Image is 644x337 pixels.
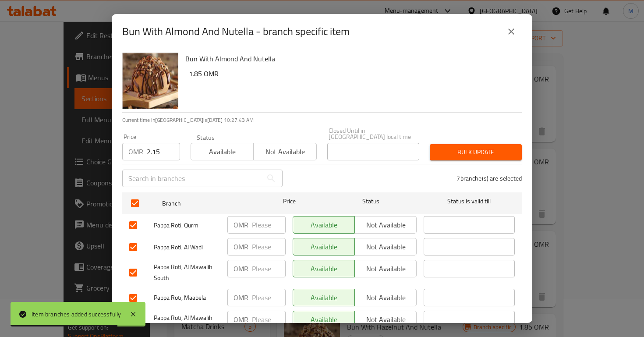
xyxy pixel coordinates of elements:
button: Bulk update [430,144,522,160]
span: Available [297,291,351,304]
button: Available [293,260,355,277]
span: Pappa Roti, Al Wadi [154,242,220,253]
button: Available [191,143,254,160]
span: Pappa Roti, Maabela [154,292,220,303]
button: close [501,21,522,42]
p: OMR [234,263,248,274]
input: Please enter price [252,216,286,234]
span: Available [195,145,250,158]
p: 7 branche(s) are selected [456,174,522,183]
p: OMR [234,220,248,230]
span: Pappa Roti, Qurm [154,220,220,231]
span: Not available [358,263,413,275]
h6: Bun With Almond And Nutella [185,53,515,65]
button: Not available [354,260,417,277]
span: Status [326,196,417,207]
span: Status is valid till [424,196,515,207]
span: Not available [358,241,413,253]
p: OMR [234,241,248,252]
p: OMR [234,292,248,303]
img: Bun With Almond And Nutella [122,53,178,109]
button: Available [293,238,355,255]
span: Bulk update [437,147,515,158]
span: Pappa Roti, Al Mawalih South [154,262,220,284]
button: Not available [253,143,316,160]
span: Branch [162,198,253,209]
span: Available [297,263,351,275]
p: Current time in [GEOGRAPHIC_DATA] is [DATE] 10:27:43 AM [122,116,522,124]
input: Please enter price [252,289,286,306]
button: Available [293,289,355,306]
input: Search in branches [122,170,262,187]
button: Not available [354,238,417,255]
button: Available [293,216,355,234]
span: Not available [358,291,413,304]
div: Item branches added successfully [32,309,121,319]
span: Available [297,313,351,326]
span: Price [260,196,318,207]
button: Available [293,311,355,328]
h6: 1.85 OMR [189,67,515,80]
h2: Bun With Almond And Nutella - branch specific item [122,25,350,39]
p: OMR [234,314,248,325]
button: Not available [354,289,417,306]
p: OMR [128,146,143,157]
input: Please enter price [147,143,180,160]
span: Available [297,219,351,231]
input: Please enter price [252,260,286,277]
span: Not available [358,313,413,326]
span: Not available [257,145,313,158]
span: Not available [358,219,413,231]
input: Please enter price [252,238,286,255]
button: Not available [354,216,417,234]
span: Pappa Roti, Al Mawalih North [154,312,220,334]
button: Not available [354,311,417,328]
span: Available [297,241,351,253]
input: Please enter price [252,311,286,328]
